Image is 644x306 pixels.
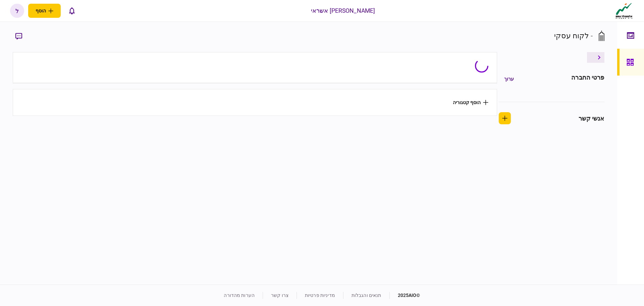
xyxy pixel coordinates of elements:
a: מדיניות פרטיות [305,293,335,298]
button: פתח רשימת התראות [65,4,79,18]
a: הערות מהדורה [224,293,255,298]
div: פרטי החברה [571,73,604,85]
div: - לקוח עסקי [554,30,593,41]
button: פתח תפריט להוספת לקוח [28,4,61,18]
a: תנאים והגבלות [352,293,381,298]
div: [PERSON_NAME] אשראי [311,6,375,15]
button: הוסף קטגוריה [453,100,488,105]
a: צרו קשר [271,293,288,298]
div: אנשי קשר [579,114,604,123]
button: ל [10,4,24,18]
div: © 2025 AIO [389,292,420,299]
img: client company logo [614,2,634,19]
button: ערוך [499,73,519,85]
